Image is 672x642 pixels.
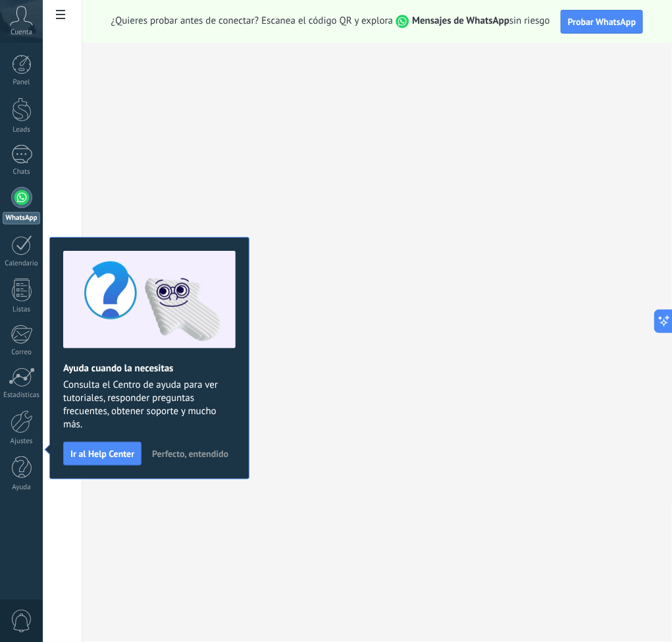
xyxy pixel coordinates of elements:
[3,78,41,87] div: Panel
[3,168,41,176] div: Chats
[70,449,134,458] span: Ir al Help Center
[561,10,644,34] button: Probar WhatsApp
[3,306,41,314] div: Listas
[111,14,550,28] span: ¿Quieres probar antes de conectar? Escanea el código QR y explora sin riesgo
[152,449,228,458] span: Perfecto, entendido
[3,391,41,400] div: Estadísticas
[3,259,41,268] div: Calendario
[3,348,41,357] div: Correo
[63,379,236,431] span: Consulta el Centro de ayuda para ver tutoriales, responder preguntas frecuentes, obtener soporte ...
[63,362,236,375] h2: Ayuda cuando la necesitas
[3,212,40,225] div: WhatsApp
[3,483,41,492] div: Ayuda
[3,437,41,446] div: Ajustes
[63,442,142,466] button: Ir al Help Center
[3,126,41,134] div: Leads
[11,28,32,37] span: Cuenta
[146,444,234,464] button: Perfecto, entendido
[568,16,636,28] span: Probar WhatsApp
[412,14,509,27] strong: Mensajes de WhatsApp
